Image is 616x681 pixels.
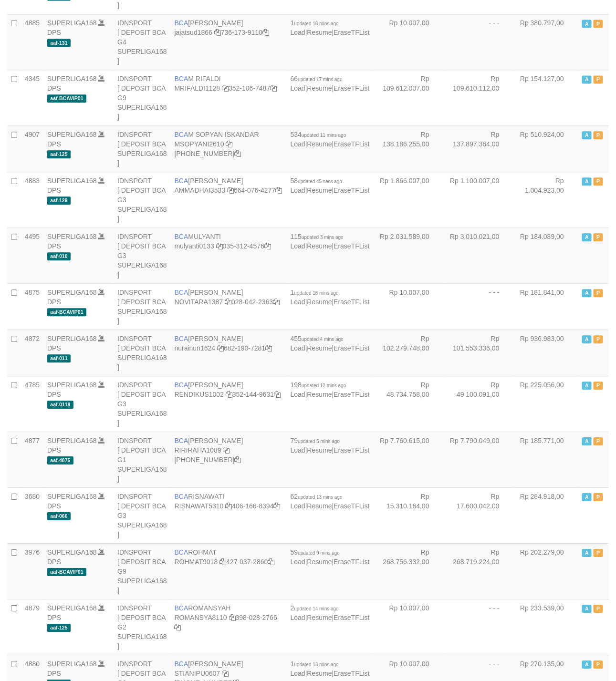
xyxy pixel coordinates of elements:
a: SUPERLIGA168 [47,233,97,240]
span: aaf-BCAVIP01 [47,94,86,103]
td: - - - [444,283,514,330]
td: 4872 [21,330,43,376]
td: 4877 [21,432,43,487]
td: Rp 48.734.758,00 [374,376,444,432]
td: ROMANSYAH 398-028-2766 [171,599,287,655]
a: Load [291,502,305,510]
td: Rp 510.924,00 [514,125,578,172]
td: Rp 1.004.923,00 [514,172,578,227]
td: IDNSPORT [ DEPOSIT BCA G9 SUPERLIGA168 ] [114,543,171,599]
span: Active [582,382,592,390]
span: aaf-131 [47,39,71,47]
span: Paused [594,20,603,28]
span: BCA [175,604,188,612]
span: Active [582,177,592,186]
a: RISNAWAT5310 [175,502,224,510]
span: Active [582,437,592,445]
span: updated 9 mins ago [298,550,340,556]
td: Rp 154.127,00 [514,70,578,125]
a: SUPERLIGA168 [47,437,97,444]
a: Copy 4062301418 to clipboard [235,150,241,157]
span: Paused [594,131,603,139]
span: 79 [291,437,340,444]
td: DPS [43,330,114,376]
td: MULYANTI 035-312-4576 [171,227,287,283]
a: EraseTFList [334,446,369,454]
td: Rp 268.756.332,00 [374,543,444,599]
a: Copy nurainun1624 to clipboard [217,344,224,352]
span: Active [582,233,592,241]
span: BCA [175,131,188,138]
a: Copy 6821907281 to clipboard [265,344,272,352]
td: DPS [43,432,114,487]
a: EraseTFList [334,670,369,677]
span: Active [582,335,592,343]
a: Copy 3521067487 to clipboard [270,84,277,92]
a: Copy 0280422363 to clipboard [273,298,280,306]
a: Resume [307,84,332,92]
td: IDNSPORT [ DEPOSIT BCA SUPERLIGA168 ] [114,283,171,330]
a: Copy 7361739110 to clipboard [262,29,269,36]
td: M SOPYAN ISKANDAR [PHONE_NUMBER] [171,125,287,172]
span: Paused [594,605,603,613]
a: SUPERLIGA168 [47,493,97,500]
a: Load [291,344,305,352]
span: 66 [291,75,343,83]
span: | | [291,289,370,306]
span: aaf-0118 [47,401,73,409]
a: Copy 0353124576 to clipboard [264,242,271,250]
span: Paused [594,660,603,669]
a: Copy STIANIPU0607 to clipboard [222,670,229,677]
a: Copy ROHMAT9018 to clipboard [219,558,226,566]
a: EraseTFList [334,502,369,510]
span: | | [291,19,370,36]
span: updated 12 mins ago [302,383,346,388]
td: IDNSPORT [ DEPOSIT BCA G3 SUPERLIGA168 ] [114,376,171,432]
td: Rp 1.100.007,00 [444,172,514,227]
span: Paused [594,493,603,501]
span: updated 13 mins ago [298,495,342,500]
span: updated 3 mins ago [302,235,344,240]
a: Resume [307,140,332,148]
a: Resume [307,298,332,306]
span: Paused [594,233,603,241]
td: Rp 225.056,00 [514,376,578,432]
span: Paused [594,289,603,297]
td: Rp 3.010.021,00 [444,227,514,283]
td: Rp 233.539,00 [514,599,578,655]
a: Resume [307,614,332,621]
a: Resume [307,186,332,194]
td: [PERSON_NAME] 028-042-2363 [171,283,287,330]
td: Rp 936.983,00 [514,330,578,376]
span: aaf-125 [47,150,71,158]
a: SUPERLIGA168 [47,381,97,389]
td: DPS [43,283,114,330]
a: Load [291,84,305,92]
td: Rp 7.760.615,00 [374,432,444,487]
span: 1 [291,289,339,296]
a: Load [291,140,305,148]
td: 3680 [21,487,43,543]
a: EraseTFList [334,558,369,566]
span: BCA [175,289,188,296]
span: 534 [291,131,346,138]
td: DPS [43,172,114,227]
span: BCA [175,493,188,500]
td: DPS [43,487,114,543]
td: DPS [43,543,114,599]
a: Copy 6640764277 to clipboard [275,186,282,194]
td: 4883 [21,172,43,227]
td: Rp 137.897.364,00 [444,125,514,172]
span: 1 [291,660,339,668]
td: Rp 268.719.224,00 [444,543,514,599]
span: aaf-010 [47,252,71,260]
a: mulyanti0133 [175,242,214,250]
a: Load [291,391,305,398]
a: Load [291,670,305,677]
td: Rp 2.031.589,00 [374,227,444,283]
span: 115 [291,233,344,240]
span: Active [582,131,592,139]
span: 198 [291,381,346,389]
a: Resume [307,344,332,352]
a: EraseTFList [334,84,369,92]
